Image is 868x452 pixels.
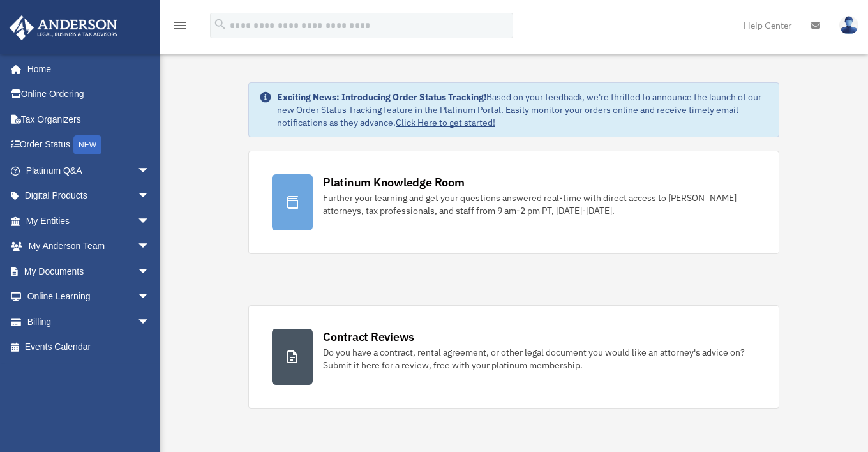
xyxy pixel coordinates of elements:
span: arrow_drop_down [137,259,163,285]
a: Digital Productsarrow_drop_down [9,183,169,209]
a: Click Here to get started! [396,117,495,128]
a: Billingarrow_drop_down [9,309,169,335]
img: User Pic [839,16,858,34]
a: Platinum Q&Aarrow_drop_down [9,158,169,183]
span: arrow_drop_down [137,284,163,310]
a: My Entitiesarrow_drop_down [9,208,169,234]
div: Do you have a contract, rental agreement, or other legal document you would like an attorney's ad... [323,346,756,372]
a: My Anderson Teamarrow_drop_down [9,234,169,259]
div: Platinum Knowledge Room [323,174,465,190]
a: Online Ordering [9,82,169,107]
div: Contract Reviews [323,329,414,345]
a: Tax Organizers [9,107,169,132]
a: Home [9,56,163,82]
a: My Documentsarrow_drop_down [9,259,169,284]
div: Based on your feedback, we're thrilled to announce the launch of our new Order Status Tracking fe... [277,91,768,129]
img: Anderson Advisors Platinum Portal [6,15,121,40]
i: search [213,17,227,31]
span: arrow_drop_down [137,208,163,234]
span: arrow_drop_down [137,234,163,260]
a: Contract Reviews Do you have a contract, rental agreement, or other legal document you would like... [248,305,779,409]
a: Online Learningarrow_drop_down [9,284,169,310]
a: menu [172,22,188,33]
span: arrow_drop_down [137,309,163,335]
strong: Exciting News: Introducing Order Status Tracking! [277,91,486,103]
span: arrow_drop_down [137,183,163,209]
i: menu [172,18,188,33]
a: Events Calendar [9,335,169,360]
a: Order StatusNEW [9,132,169,158]
div: NEW [73,135,101,154]
span: arrow_drop_down [137,158,163,184]
div: Further your learning and get your questions answered real-time with direct access to [PERSON_NAM... [323,192,756,217]
a: Platinum Knowledge Room Further your learning and get your questions answered real-time with dire... [248,151,779,254]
